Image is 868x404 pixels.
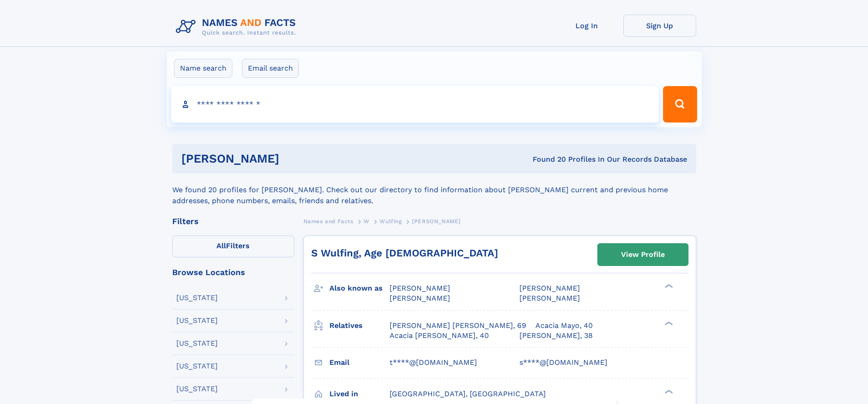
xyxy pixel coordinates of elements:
[519,294,580,302] span: [PERSON_NAME]
[329,386,390,402] h3: Lived in
[176,385,218,393] div: [US_STATE]
[172,217,294,225] div: Filters
[242,59,299,78] label: Email search
[390,321,526,331] a: [PERSON_NAME] [PERSON_NAME], 69
[172,235,294,257] label: Filters
[412,218,461,225] span: [PERSON_NAME]
[174,59,232,78] label: Name search
[176,294,218,302] div: [US_STATE]
[329,355,390,370] h3: Email
[176,340,218,347] div: [US_STATE]
[171,86,659,123] input: search input
[216,241,226,250] span: All
[176,317,218,324] div: [US_STATE]
[406,154,687,164] div: Found 20 Profiles In Our Records Database
[663,86,697,123] button: Search Button
[519,331,593,341] a: [PERSON_NAME], 38
[663,320,673,326] div: ❯
[176,363,218,370] div: [US_STATE]
[172,268,294,276] div: Browse Locations
[598,244,688,266] a: View Profile
[550,15,623,37] a: Log In
[364,215,370,227] a: W
[390,389,546,398] span: [GEOGRAPHIC_DATA], [GEOGRAPHIC_DATA]
[390,331,489,341] a: Acacia [PERSON_NAME], 40
[663,283,673,289] div: ❯
[172,174,696,206] div: We found 20 profiles for [PERSON_NAME]. Check out our directory to find information about [PERSON...
[364,218,370,225] span: W
[390,284,450,292] span: [PERSON_NAME]
[329,318,390,333] h3: Relatives
[519,284,580,292] span: [PERSON_NAME]
[535,321,593,331] a: Acacia Mayo, 40
[311,247,498,259] a: S Wulfing, Age [DEMOGRAPHIC_DATA]
[621,244,665,265] div: View Profile
[390,294,450,302] span: [PERSON_NAME]
[181,153,406,164] h1: [PERSON_NAME]
[303,215,354,227] a: Names and Facts
[623,15,696,37] a: Sign Up
[172,15,303,39] img: Logo Names and Facts
[380,215,401,227] a: Wulfing
[380,218,401,225] span: Wulfing
[663,389,673,394] div: ❯
[329,281,390,296] h3: Also known as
